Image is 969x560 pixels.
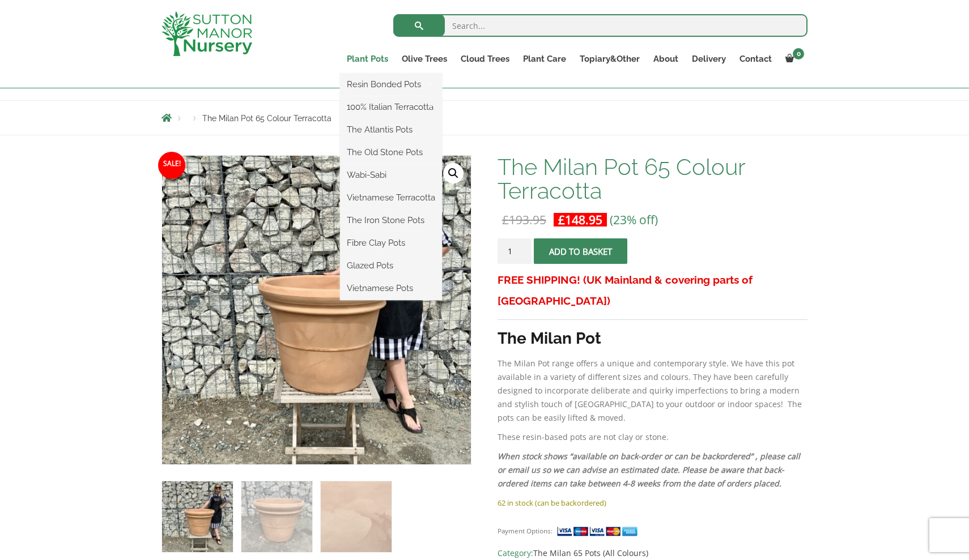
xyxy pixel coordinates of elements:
[533,548,648,558] a: The Milan 65 Pots (All Colours)
[502,212,546,228] bdi: 193.95
[498,329,601,348] strong: The Milan Pot
[340,76,442,93] a: Resin Bonded Pots
[340,280,442,297] a: Vietnamese Pots
[340,189,442,206] a: Vietnamese Terracotta
[498,155,807,203] h1: The Milan Pot 65 Colour Terracotta
[573,51,647,67] a: Topiary&Other
[733,51,779,67] a: Contact
[340,144,442,161] a: The Old Stone Pots
[647,51,685,67] a: About
[556,525,641,537] img: payment supported
[340,121,442,138] a: The Atlantis Pots
[395,51,454,67] a: Olive Trees
[779,51,807,67] a: 0
[202,114,331,123] span: The Milan Pot 65 Colour Terracotta
[454,51,516,67] a: Cloud Trees
[340,166,442,183] a: Wabi-Sabi
[558,212,565,228] span: £
[534,238,627,264] button: Add to basket
[340,99,442,116] a: 100% Italian Terracotta
[340,234,442,251] a: Fibre Clay Pots
[161,11,252,56] img: logo
[340,257,442,274] a: Glazed Pots
[558,212,602,228] bdi: 148.95
[498,430,807,444] p: These resin-based pots are not clay or stone.
[498,546,807,560] span: Category:
[498,238,532,264] input: Product quantity
[241,481,312,552] img: The Milan Pot 65 Colour Terracotta - Image 2
[321,481,392,552] img: The Milan Pot 65 Colour Terracotta - Image 3
[498,496,807,510] p: 62 in stock (can be backordered)
[340,51,395,67] a: Plant Pots
[340,212,442,229] a: The Iron Stone Pots
[158,152,185,179] span: Sale!
[516,51,573,67] a: Plant Care
[610,212,658,228] span: (23% off)
[498,451,800,489] em: When stock shows “available on back-order or can be backordered” , please call or email us so we ...
[443,163,464,183] a: View full-screen image gallery
[502,212,509,228] span: £
[498,357,807,425] p: The Milan Pot range offers a unique and contemporary style. We have this pot available in a varie...
[393,14,807,37] input: Search...
[498,270,807,311] h3: FREE SHIPPING! (UK Mainland & covering parts of [GEOGRAPHIC_DATA])
[161,113,807,122] nav: Breadcrumbs
[498,527,552,535] small: Payment Options:
[162,481,233,552] img: The Milan Pot 65 Colour Terracotta
[685,51,733,67] a: Delivery
[793,48,804,59] span: 0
